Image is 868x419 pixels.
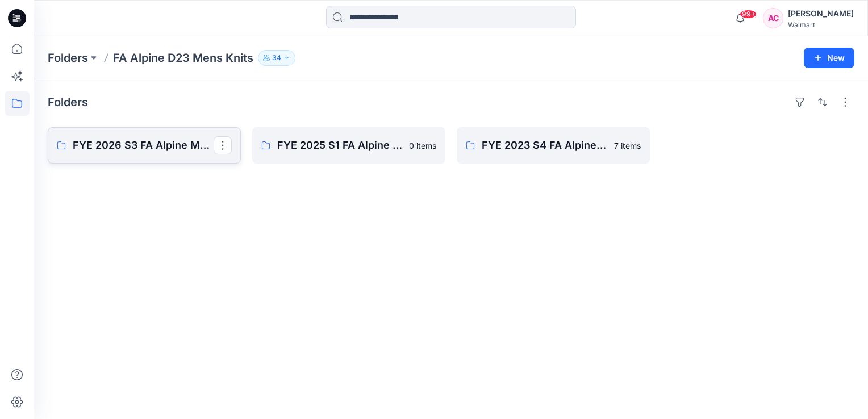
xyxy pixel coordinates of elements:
[409,140,436,152] p: 0 items
[48,95,88,109] h4: Folders
[258,50,295,66] button: 34
[788,7,854,20] div: [PERSON_NAME]
[482,137,607,153] p: FYE 2023 S4 FA Alpine D23 Mens Knits
[277,137,402,153] p: FYE 2025 S1 FA Alpine D23 Mens Knits
[804,48,854,68] button: New
[252,127,445,164] a: FYE 2025 S1 FA Alpine D23 Mens Knits0 items
[763,8,783,28] div: AC
[113,50,253,66] p: FA Alpine D23 Mens Knits
[788,20,854,29] div: Walmart
[48,50,88,66] a: Folders
[272,52,281,64] p: 34
[740,10,757,19] span: 99+
[48,127,241,164] a: FYE 2026 S3 FA Alpine MENS KNITS
[457,127,650,164] a: FYE 2023 S4 FA Alpine D23 Mens Knits7 items
[73,137,214,153] p: FYE 2026 S3 FA Alpine MENS KNITS
[614,140,641,152] p: 7 items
